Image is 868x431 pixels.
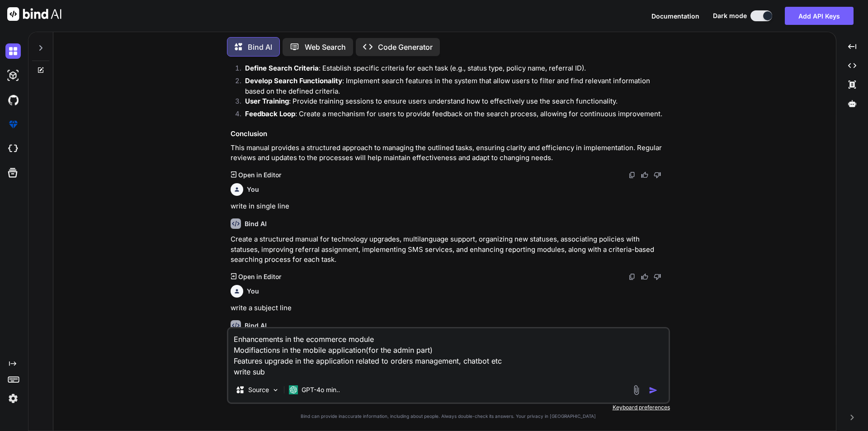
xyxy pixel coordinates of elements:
[5,117,21,132] img: premium
[289,385,298,394] img: GPT-4o mini
[5,92,21,108] img: githubDark
[631,385,642,395] img: attachment
[641,171,648,179] img: like
[245,219,267,228] h6: Bind AI
[628,273,636,280] img: copy
[5,391,21,406] img: settings
[7,7,61,21] img: Bind AI
[245,97,289,105] strong: User Training
[302,385,340,394] p: GPT-4o min..
[245,109,295,118] strong: Feedback Loop
[654,273,661,280] img: dislike
[238,171,281,180] p: Open in Editor
[247,185,259,194] h6: You
[247,287,259,296] h6: You
[641,273,648,280] img: like
[651,11,699,21] button: Documentation
[245,76,342,85] strong: Develop Search Functionality
[231,129,668,139] h3: Conclusion
[378,42,433,52] p: Code Generator
[785,7,854,25] button: Add API Keys
[231,201,668,212] p: write in single line
[713,11,747,20] span: Dark mode
[651,12,699,20] span: Documentation
[238,96,668,109] li: : Provide training sessions to ensure users understand how to effectively use the search function...
[305,42,346,52] p: Web Search
[231,234,668,265] p: Create a structured manual for technology upgrades, multilanguage support, organizing new statuse...
[649,386,658,395] img: icon
[227,404,670,411] p: Keyboard preferences
[227,413,670,420] p: Bind can provide inaccurate information, including about people. Always double-check its answers....
[238,63,668,76] li: : Establish specific criteria for each task (e.g., status type, policy name, referral ID).
[5,141,21,156] img: cloudideIcon
[5,68,21,83] img: darkAi-studio
[654,171,661,179] img: dislike
[231,143,668,163] p: This manual provides a structured approach to managing the outlined tasks, ensuring clarity and e...
[238,76,668,96] li: : Implement search features in the system that allow users to filter and find relevant informatio...
[248,385,269,394] p: Source
[5,43,21,59] img: darkChat
[628,171,636,179] img: copy
[238,109,668,122] li: : Create a mechanism for users to provide feedback on the search process, allowing for continuous...
[248,42,272,52] p: Bind AI
[231,303,668,313] p: write a subject line
[228,328,669,377] textarea: Enhancements in the ecommerce module Modifiactions in the mobile application(for the admin part) ...
[272,386,279,394] img: Pick Models
[238,272,281,281] p: Open in Editor
[245,321,267,330] h6: Bind AI
[245,64,319,72] strong: Define Search Criteria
